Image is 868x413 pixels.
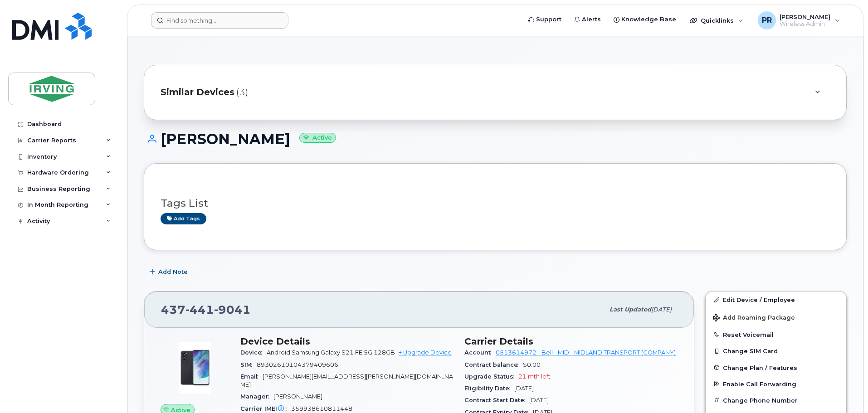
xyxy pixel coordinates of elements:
span: 9041 [214,303,251,316]
span: [PERSON_NAME] [273,393,322,400]
img: image20231002-3703462-abbrul.jpeg [168,340,222,395]
h1: [PERSON_NAME] [144,131,847,147]
button: Add Note [144,264,195,280]
span: Support [536,15,561,24]
span: PR [762,15,772,26]
div: Quicklinks [683,11,750,29]
span: Change Plan / Features [723,364,797,371]
span: Upgrade Status [464,373,518,380]
span: Add Roaming Package [713,314,795,323]
span: Last updated [610,306,651,313]
a: Knowledge Base [607,10,683,29]
button: Change Phone Number [706,392,846,408]
a: 0513614972 - Bell - MID - MIDLAND TRANSPORT (COMPANY) [496,349,676,356]
span: Quicklinks [701,17,734,24]
span: Carrier IMEI [240,405,291,412]
span: $0.00 [523,361,541,368]
span: SIM [240,361,257,368]
button: Reset Voicemail [706,326,846,343]
button: Enable Call Forwarding [706,376,846,392]
span: 21 mth left [518,373,551,380]
small: Active [299,133,336,143]
span: Email [240,373,263,380]
span: Account [464,349,496,356]
span: 441 [185,303,214,316]
span: Manager [240,393,273,400]
input: Find something... [151,12,288,29]
h3: Carrier Details [464,336,678,347]
button: Add Roaming Package [706,308,846,326]
span: 89302610104379409606 [257,361,338,368]
h3: Tags List [161,198,830,209]
span: Eligibility Date [464,385,514,392]
span: 437 [161,303,251,316]
a: Add tags [161,213,206,224]
h3: Device Details [240,336,454,347]
span: [PERSON_NAME] [780,13,830,20]
a: + Upgrade Device [399,349,452,356]
a: Support [522,10,568,29]
span: [PERSON_NAME][EMAIL_ADDRESS][PERSON_NAME][DOMAIN_NAME] [240,373,453,388]
button: Change Plan / Features [706,360,846,376]
span: Device [240,349,267,356]
button: Change SIM Card [706,343,846,359]
div: Poirier, Robert [751,11,846,29]
a: Edit Device / Employee [706,292,846,308]
span: Add Note [158,267,188,276]
span: Android Samsung Galaxy S21 FE 5G 128GB [267,349,395,356]
span: (3) [236,86,248,99]
span: Wireless Admin [780,20,830,28]
span: Knowledge Base [621,15,676,24]
span: [DATE] [514,385,534,392]
span: [DATE] [529,397,549,403]
a: Alerts [568,10,607,29]
span: [DATE] [651,306,672,313]
span: Enable Call Forwarding [723,380,796,387]
span: Alerts [582,15,601,24]
span: Contract Start Date [464,397,529,403]
span: Contract balance [464,361,523,368]
span: Similar Devices [161,86,234,99]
